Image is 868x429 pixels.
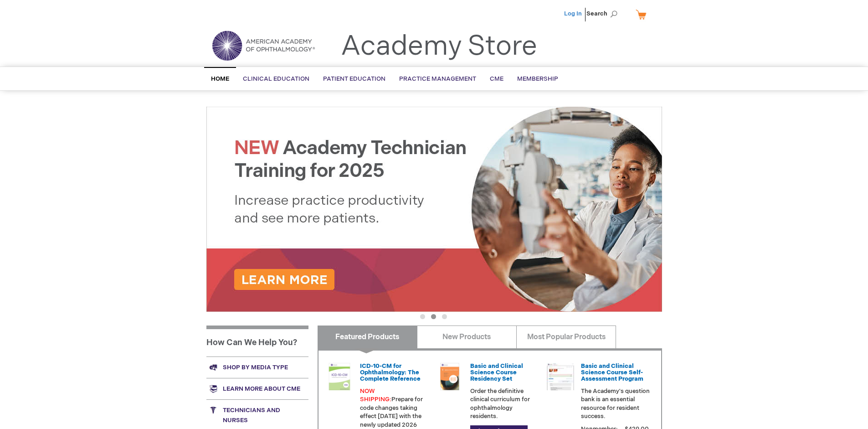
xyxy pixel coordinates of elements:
a: ICD-10-CM for Ophthalmology: The Complete Reference [360,362,421,383]
button: 3 of 3 [442,314,447,319]
a: Shop by media type [206,357,308,378]
a: Academy Store [341,30,537,63]
span: Home [211,75,229,83]
button: 2 of 3 [431,314,436,319]
span: CME [490,75,503,83]
span: Search [586,5,621,23]
span: NOW SHIPPING: [360,388,391,403]
a: Learn more about CME [206,378,308,399]
a: Log In [564,10,582,17]
p: The Academy's question bank is an essential resource for resident success. [581,387,650,421]
a: Most Popular Products [516,326,616,348]
span: Practice Management [399,75,476,83]
span: Clinical Education [243,75,309,83]
span: Membership [517,75,558,83]
a: Featured Products [318,326,417,348]
span: Patient Education [323,75,385,83]
a: Basic and Clinical Science Course Residency Set [470,362,523,383]
img: 0120008u_42.png [326,363,353,390]
a: New Products [417,326,517,348]
p: Order the definitive clinical curriculum for ophthalmology residents. [470,387,539,421]
img: 02850963u_47.png [436,363,463,390]
h1: How Can We Help You? [206,326,308,357]
a: Basic and Clinical Science Course Self-Assessment Program [581,362,643,383]
img: bcscself_20.jpg [547,363,574,390]
button: 1 of 3 [420,314,425,319]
